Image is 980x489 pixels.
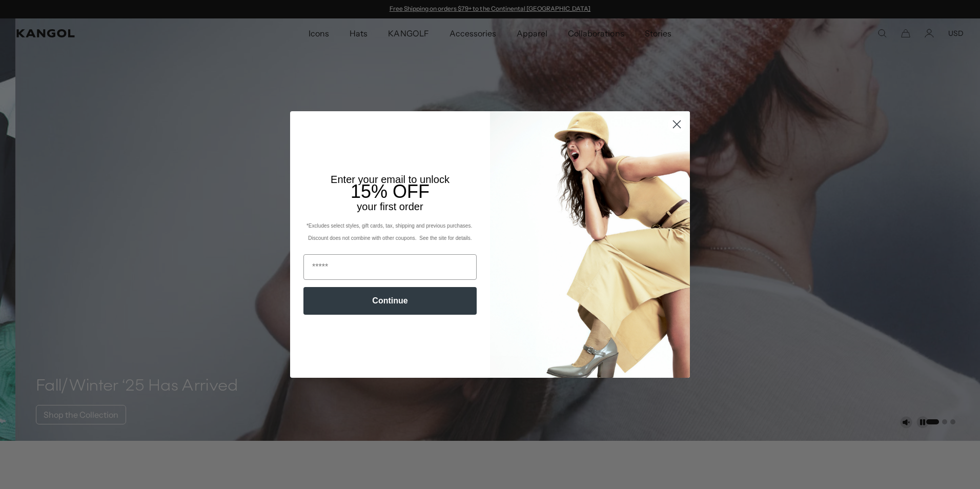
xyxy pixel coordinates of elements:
[357,201,423,212] span: your first order
[668,115,686,133] button: Close dialog
[303,287,477,315] button: Continue
[351,181,430,202] span: 15% OFF
[490,111,690,378] img: 93be19ad-e773-4382-80b9-c9d740c9197f.jpeg
[303,254,477,280] input: Email
[331,174,450,185] span: Enter your email to unlock
[307,223,474,241] span: *Excludes select styles, gift cards, tax, shipping and previous purchases. Discount does not comb...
